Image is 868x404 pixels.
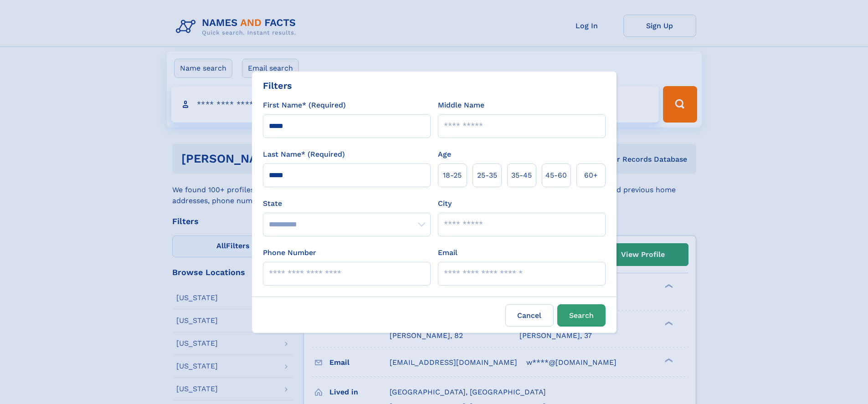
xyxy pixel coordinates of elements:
button: Search [557,304,606,327]
label: Last Name* (Required) [263,149,345,160]
label: Middle Name [438,100,484,111]
span: 25‑35 [477,170,497,181]
span: 35‑45 [511,170,532,181]
div: Filters [263,79,292,92]
span: 45‑60 [545,170,567,181]
label: First Name* (Required) [263,100,346,111]
label: Email [438,247,457,258]
span: 18‑25 [443,170,462,181]
label: State [263,198,431,209]
label: City [438,198,452,209]
label: Age [438,149,451,160]
label: Phone Number [263,247,316,258]
span: 60+ [584,170,598,181]
label: Cancel [505,304,554,327]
